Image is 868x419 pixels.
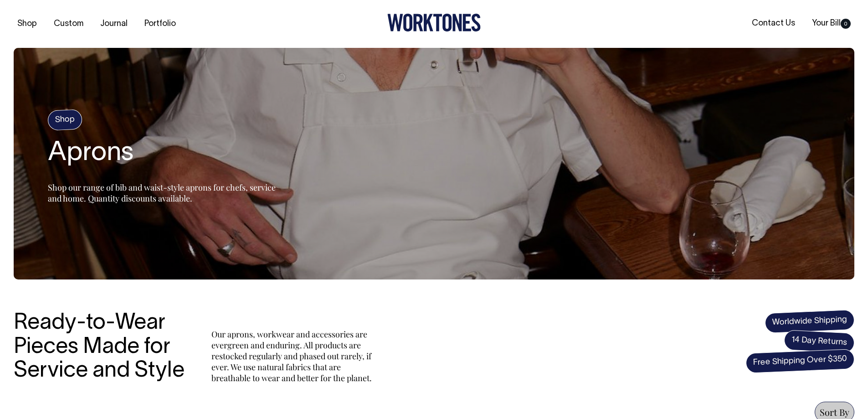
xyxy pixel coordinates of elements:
h3: Ready-to-Wear Pieces Made for Service and Style [14,311,191,383]
h4: Shop [47,109,82,130]
a: Portfolio [141,16,180,31]
p: Our aprons, workwear and accessories are evergreen and enduring. All products are restocked regul... [211,329,375,383]
span: Free Shipping Over $350 [745,349,855,373]
span: 14 Day Returns [784,330,855,353]
h1: Aprons [48,139,276,168]
a: Journal [97,16,131,31]
span: Sort By [820,406,849,418]
a: Your Bill0 [808,16,854,31]
span: Worldwide Shipping [765,310,855,333]
a: Shop [14,16,41,31]
a: Contact Us [748,16,799,31]
span: 0 [841,19,851,29]
span: Shop our range of bib and waist-style aprons for chefs, service and home. Quantity discounts avai... [48,182,276,204]
a: Custom [50,16,87,31]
